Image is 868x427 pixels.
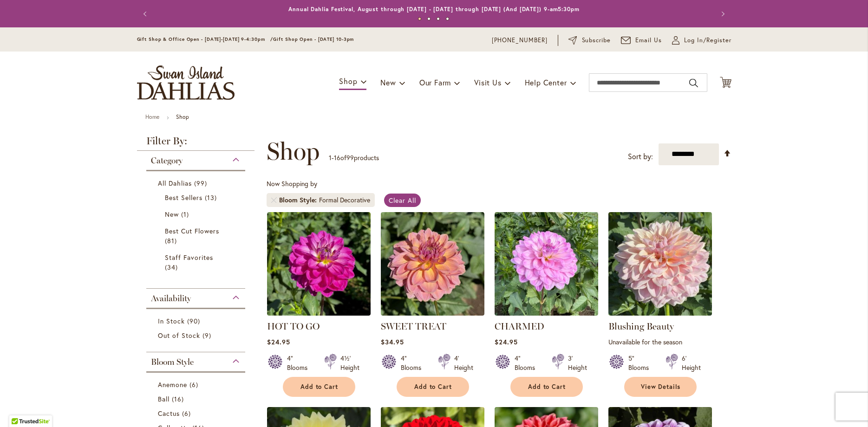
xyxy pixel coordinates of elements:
span: All Dahlias [158,179,192,188]
a: Blushing Beauty [608,309,712,317]
span: Ball [158,395,170,403]
strong: Filter By: [137,136,255,151]
a: Ball 16 [158,394,236,404]
button: Next [713,5,731,23]
div: 4" Blooms [401,354,427,372]
span: 16 [334,153,340,162]
div: 4' Height [454,354,473,372]
a: In Stock 90 [158,316,236,326]
span: Anemone [158,380,187,389]
span: Availability [151,293,191,304]
span: Add to Cart [528,383,566,391]
a: Blushing Beauty [608,321,674,332]
span: Shop [267,137,320,165]
span: View Details [641,383,681,391]
button: 2 of 4 [427,17,431,20]
strong: Shop [176,113,189,120]
img: SWEET TREAT [381,212,484,316]
span: $34.95 [381,337,404,346]
span: New [165,210,179,219]
span: $24.95 [495,337,518,346]
span: Staff Favorites [165,253,214,262]
a: Subscribe [568,36,611,45]
span: $24.95 [267,337,290,346]
a: Log In/Register [672,36,731,45]
a: Clear All [384,194,421,207]
a: Best Cut Flowers [165,226,229,246]
a: Anemone 6 [158,380,236,389]
a: SWEET TREAT [381,309,484,317]
div: Formal Decorative [319,195,370,205]
span: Now Shopping by [267,179,317,188]
span: Shop [339,76,357,86]
button: Add to Cart [283,377,355,397]
a: Annual Dahlia Festival, August through [DATE] - [DATE] through [DATE] (And [DATE]) 9-am5:30pm [288,6,580,13]
a: Cactus 6 [158,408,236,418]
div: 4½' Height [340,354,359,372]
a: HOT TO GO [267,321,320,332]
a: HOT TO GO [267,309,371,317]
span: Bloom Style [151,357,194,367]
a: CHARMED [495,321,544,332]
a: Email Us [621,36,662,45]
span: Visit Us [474,78,501,87]
span: 6 [189,380,201,389]
span: Gift Shop Open - [DATE] 10-3pm [273,36,354,42]
span: Add to Cart [300,383,339,391]
span: 99 [346,153,354,162]
img: CHARMED [495,212,598,316]
a: Remove Bloom Style Formal Decorative [271,197,277,203]
a: CHARMED [495,309,598,317]
img: Blushing Beauty [608,212,712,316]
label: Sort by: [628,148,653,165]
span: 9 [202,330,214,340]
button: 3 of 4 [437,17,440,20]
a: All Dahlias [158,178,236,188]
a: store logo [137,65,235,100]
span: 1 [181,209,191,219]
span: Cactus [158,409,180,418]
span: 16 [172,394,186,404]
button: Add to Cart [510,377,583,397]
span: Email Us [635,36,662,45]
a: Out of Stock 9 [158,330,236,340]
span: 34 [165,262,180,272]
span: 90 [187,316,202,326]
span: Subscribe [582,36,611,45]
span: Out of Stock [158,331,201,340]
button: 4 of 4 [446,17,449,20]
span: Log In/Register [684,36,731,45]
span: Clear All [389,196,416,205]
span: Gift Shop & Office Open - [DATE]-[DATE] 9-4:30pm / [137,36,274,42]
a: SWEET TREAT [381,321,446,332]
div: 5" Blooms [628,354,654,372]
p: - of products [329,150,379,165]
div: 6' Height [682,354,701,372]
a: [PHONE_NUMBER] [492,36,548,45]
div: 4" Blooms [515,354,541,372]
button: 1 of 4 [418,17,421,20]
span: Help Center [525,78,567,87]
span: Best Sellers [165,193,203,202]
span: Best Cut Flowers [165,226,220,235]
span: Our Farm [419,78,451,87]
span: In Stock [158,317,185,325]
span: Add to Cart [414,383,452,391]
a: Home [145,113,160,120]
a: Staff Favorites [165,252,229,272]
div: 4" Blooms [287,354,313,372]
a: Best Sellers [165,193,229,202]
button: Previous [137,5,156,23]
span: New [380,78,396,87]
button: Add to Cart [397,377,469,397]
a: New [165,209,229,219]
p: Unavailable for the season [608,337,712,346]
span: 13 [205,193,219,202]
iframe: Launch Accessibility Center [7,394,33,420]
img: HOT TO GO [267,212,371,316]
span: 6 [182,408,193,418]
div: 3' Height [568,354,587,372]
span: 99 [194,178,209,188]
span: 81 [165,236,179,246]
span: 1 [329,153,332,162]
